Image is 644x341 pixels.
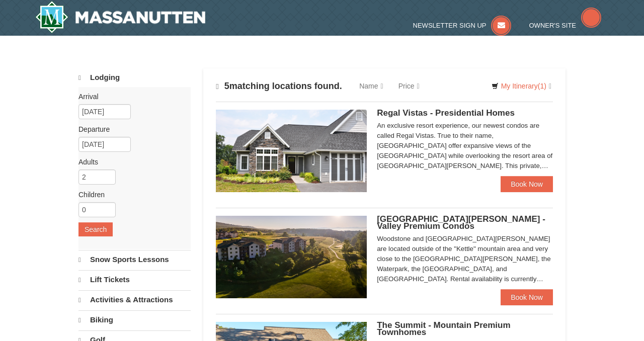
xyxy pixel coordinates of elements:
[501,176,553,192] a: Book Now
[501,289,553,305] a: Book Now
[35,1,205,33] img: Massanutten Resort Logo
[216,110,367,192] img: 19218991-1-902409a9.jpg
[78,250,191,269] a: Snow Sports Lessons
[78,270,191,289] a: Lift Tickets
[35,1,205,33] a: Massanutten Resort
[216,216,367,298] img: 19219041-4-ec11c166.jpg
[78,157,183,167] label: Adults
[538,82,546,90] span: (1)
[78,310,191,329] a: Biking
[529,22,602,29] a: Owner's Site
[391,76,427,96] a: Price
[485,78,558,94] a: My Itinerary(1)
[529,22,577,29] span: Owner's Site
[78,190,183,200] label: Children
[78,290,191,309] a: Activities & Attractions
[377,121,553,171] div: An exclusive resort experience, our newest condos are called Regal Vistas. True to their name, [G...
[78,222,113,236] button: Search
[413,22,487,29] span: Newsletter Sign Up
[78,124,183,134] label: Departure
[352,76,390,96] a: Name
[413,22,512,29] a: Newsletter Sign Up
[78,68,191,87] a: Lodging
[377,234,553,284] div: Woodstone and [GEOGRAPHIC_DATA][PERSON_NAME] are located outside of the "Kettle" mountain area an...
[377,320,510,337] span: The Summit - Mountain Premium Townhomes
[377,108,515,118] span: Regal Vistas - Presidential Homes
[78,92,183,102] label: Arrival
[377,214,545,231] span: [GEOGRAPHIC_DATA][PERSON_NAME] - Valley Premium Condos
